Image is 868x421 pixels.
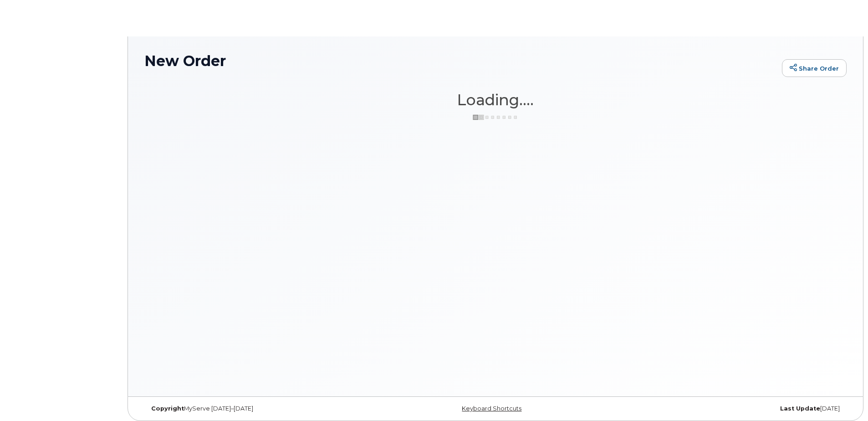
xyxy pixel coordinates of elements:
strong: Copyright [151,405,184,412]
a: Share Order [782,59,847,77]
div: [DATE] [613,405,847,412]
strong: Last Update [780,405,820,412]
div: MyServe [DATE]–[DATE] [144,405,378,412]
h1: Loading.... [144,92,847,108]
img: ajax-loader-3a6953c30dc77f0bf724df975f13086db4f4c1262e45940f03d1251963f1bf2e.gif [473,114,518,121]
a: Keyboard Shortcuts [462,405,521,412]
h1: New Order [144,53,777,69]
